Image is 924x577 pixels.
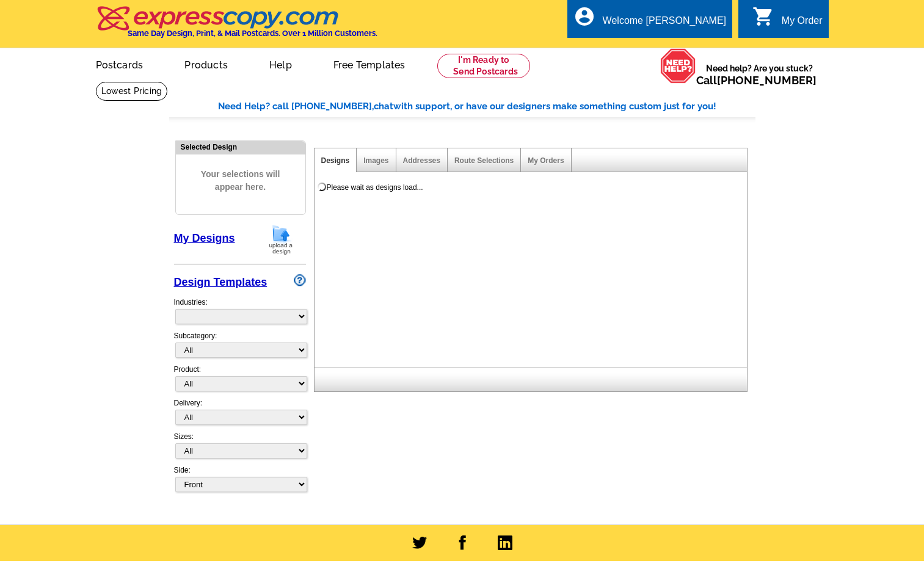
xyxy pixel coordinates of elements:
[174,276,267,288] a: Design Templates
[317,182,327,192] img: loading...
[76,49,163,78] a: Postcards
[314,49,425,78] a: Free Templates
[250,49,311,78] a: Help
[265,224,297,255] img: upload-design
[174,397,306,431] div: Delivery:
[752,5,774,27] i: shopping_cart
[176,141,305,153] div: Selected Design
[174,232,235,244] a: My Designs
[717,74,817,87] a: [PHONE_NUMBER]
[321,156,350,165] a: Designs
[185,156,296,206] span: Your selections will appear here.
[454,156,514,165] a: Route Selections
[174,330,306,364] div: Subcategory:
[696,74,817,87] span: Call
[363,156,388,165] a: Images
[218,100,755,114] div: Need Help? call [PHONE_NUMBER], with support, or have our designers make something custom just fo...
[174,465,306,493] div: Side:
[573,5,595,27] i: account_circle
[327,182,423,193] div: Please wait as designs load...
[174,291,306,330] div: Industries:
[403,156,440,165] a: Addresses
[96,15,377,38] a: Same Day Design, Print, & Mail Postcards. Over 1 Million Customers.
[174,364,306,397] div: Product:
[752,13,823,29] a: shopping_cart My Order
[528,156,564,165] a: My Orders
[174,431,306,465] div: Sizes:
[128,29,377,38] h4: Same Day Design, Print, & Mail Postcards. Over 1 Million Customers.
[660,48,696,84] img: help
[374,101,393,112] span: chat
[165,49,247,78] a: Products
[696,62,823,87] span: Need help? Are you stuck?
[782,15,823,32] div: My Order
[294,274,306,286] img: design-wizard-help-icon.png
[603,15,726,32] div: Welcome [PERSON_NAME]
